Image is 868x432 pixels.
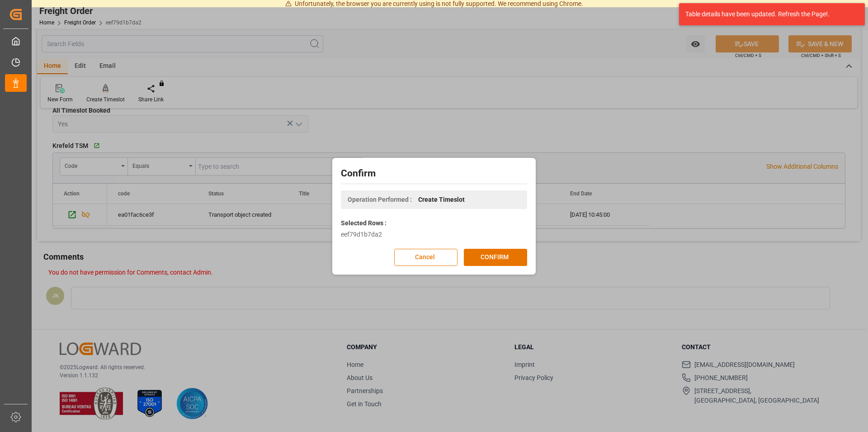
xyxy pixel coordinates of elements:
[341,230,527,239] div: eef79d1b7da2
[341,218,387,228] label: Selected Rows :
[341,166,527,181] h2: Confirm
[348,195,412,204] span: Operation Performed :
[394,249,458,266] button: Cancel
[464,249,527,266] button: CONFIRM
[685,9,852,19] div: Table details have been updated. Refresh the Page!.
[418,195,465,204] span: Create Timeslot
